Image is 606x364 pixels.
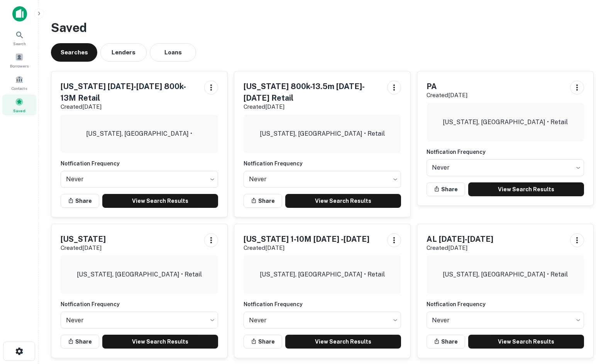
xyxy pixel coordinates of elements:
[468,182,584,196] a: View Search Results
[260,270,385,279] p: [US_STATE], [GEOGRAPHIC_DATA] • Retail
[77,270,202,279] p: [US_STATE], [GEOGRAPHIC_DATA] • Retail
[61,300,218,308] h6: Notfication Frequency
[244,300,401,308] h6: Notfication Frequency
[244,159,401,168] h6: Notfication Frequency
[244,194,282,208] button: Share
[567,302,606,339] iframe: Chat Widget
[244,243,369,253] p: Created [DATE]
[244,309,401,331] div: Without label
[2,94,36,115] a: Saved
[61,233,106,245] h5: [US_STATE]
[427,81,467,92] h5: PA
[285,194,401,208] a: View Search Results
[244,335,282,349] button: Share
[13,108,25,114] span: Saved
[61,335,99,349] button: Share
[244,102,381,111] p: Created [DATE]
[285,335,401,349] a: View Search Results
[468,335,584,349] a: View Search Results
[61,194,99,208] button: Share
[150,43,196,62] button: Loans
[427,233,493,245] h5: AL [DATE]-[DATE]
[12,85,27,91] span: Contacts
[427,309,584,331] div: Without label
[102,335,218,349] a: View Search Results
[12,6,27,22] img: capitalize-icon.png
[61,159,218,168] h6: Notfication Frequency
[10,63,29,69] span: Borrowers
[61,309,218,331] div: Without label
[61,102,198,111] p: Created [DATE]
[51,43,97,62] button: Searches
[427,300,584,308] h6: Notfication Frequency
[86,129,192,138] p: [US_STATE], [GEOGRAPHIC_DATA] •
[244,169,401,190] div: Without label
[244,233,369,245] h5: [US_STATE] 1-10M [DATE] -[DATE]
[427,335,465,349] button: Share
[100,43,147,62] button: Lenders
[443,118,568,127] p: [US_STATE], [GEOGRAPHIC_DATA] • Retail
[102,194,218,208] a: View Search Results
[260,129,385,138] p: [US_STATE], [GEOGRAPHIC_DATA] • Retail
[2,72,36,93] a: Contacts
[2,27,36,48] a: Search
[427,91,467,100] p: Created [DATE]
[443,270,568,279] p: [US_STATE], [GEOGRAPHIC_DATA] • Retail
[13,40,26,47] span: Search
[427,182,465,196] button: Share
[61,169,218,190] div: Without label
[51,19,594,37] h3: Saved
[427,148,584,156] h6: Notfication Frequency
[244,81,381,104] h5: [US_STATE] 800k-13.5m [DATE]-[DATE] Retail
[427,157,584,179] div: Without label
[427,243,493,253] p: Created [DATE]
[2,50,36,71] a: Borrowers
[61,243,106,253] p: Created [DATE]
[61,81,198,104] h5: [US_STATE] [DATE]-[DATE] 800k-13M Retail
